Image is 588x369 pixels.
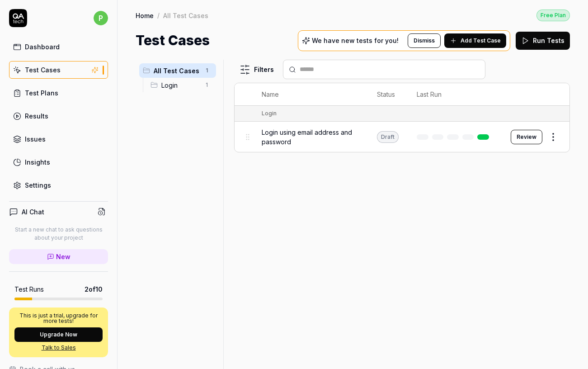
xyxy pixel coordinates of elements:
span: p [94,11,108,25]
div: Results [25,111,48,121]
a: Settings [9,176,108,194]
span: 1 [202,65,212,76]
span: 1 [202,80,212,90]
div: Free Plan [536,9,570,21]
div: / [157,11,160,20]
p: Start a new chat to ask questions about your project [9,226,108,242]
a: Test Plans [9,84,108,102]
button: Dismiss [408,33,441,48]
button: Upgrade Now [14,327,103,342]
div: Drag to reorderLogin1 [147,78,216,92]
button: Review [511,130,542,144]
th: Last Run [408,83,502,106]
div: All Test Cases [163,11,208,20]
div: Test Cases [25,65,61,75]
button: Filters [234,61,279,79]
span: New [56,252,71,261]
th: Name [253,83,368,106]
th: Status [368,83,408,106]
button: Run Tests [516,32,570,50]
div: Settings [25,180,51,190]
div: Test Plans [25,88,58,98]
span: 2 of 10 [85,284,103,294]
h5: Test Runs [14,285,44,293]
div: Insights [25,157,50,167]
div: Draft [377,131,399,143]
a: Results [9,107,108,125]
span: Login [161,80,200,90]
a: Home [136,11,154,20]
tr: Login using email address and passwordDraftReview [235,122,569,152]
div: Dashboard [25,42,60,52]
span: Login using email address and password [262,128,359,147]
p: We have new tests for you! [312,38,399,44]
button: p [94,9,108,27]
div: Issues [25,134,46,144]
p: This is just a trial, upgrade for more tests! [14,313,103,324]
span: Add Test Case [461,37,501,45]
a: Talk to Sales [14,344,103,352]
a: Test Cases [9,61,108,79]
h4: AI Chat [22,207,44,217]
h1: Test Cases [136,30,210,51]
div: Login [262,109,277,118]
button: Free Plan [536,9,570,21]
a: Insights [9,153,108,171]
span: All Test Cases [154,66,200,76]
a: Issues [9,130,108,148]
a: New [9,249,108,264]
button: Add Test Case [444,33,506,48]
a: Dashboard [9,38,108,56]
